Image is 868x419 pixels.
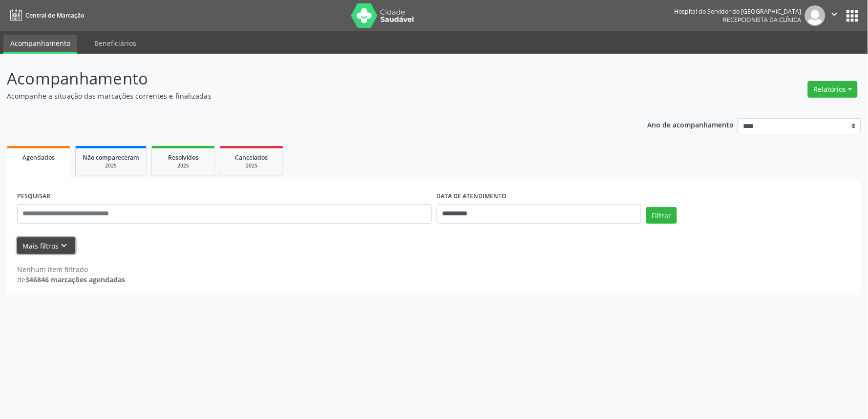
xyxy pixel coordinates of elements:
img: img [805,5,826,26]
div: Nenhum item filtrado [17,264,125,274]
div: 2025 [83,162,139,169]
div: 2025 [227,162,276,169]
p: Acompanhamento [7,66,605,91]
span: Não compareceram [83,153,139,162]
button: Relatórios [808,81,858,98]
span: Agendados [22,153,55,162]
button: Filtrar [646,207,677,224]
span: Resolvidos [168,153,198,162]
label: DATA DE ATENDIMENTO [437,189,507,204]
i:  [829,9,840,20]
span: Recepcionista da clínica [723,16,802,24]
div: Hospital do Servidor do [GEOGRAPHIC_DATA] [675,7,802,16]
div: 2025 [159,162,208,169]
a: Acompanhamento [3,35,77,54]
a: Beneficiários [87,35,143,52]
a: Central de Marcação [7,7,84,23]
button:  [826,5,844,26]
strong: 346846 marcações agendadas [25,275,125,284]
span: Central de Marcação [25,11,84,20]
div: de [17,274,125,285]
button: Mais filtroskeyboard_arrow_down [17,237,75,254]
p: Acompanhe a situação das marcações correntes e finalizadas [7,91,605,101]
label: PESQUISAR [17,189,50,204]
button: apps [844,7,861,24]
span: Cancelados [235,153,268,162]
i: keyboard_arrow_down [59,240,70,251]
p: Ano de acompanhamento [648,118,734,130]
